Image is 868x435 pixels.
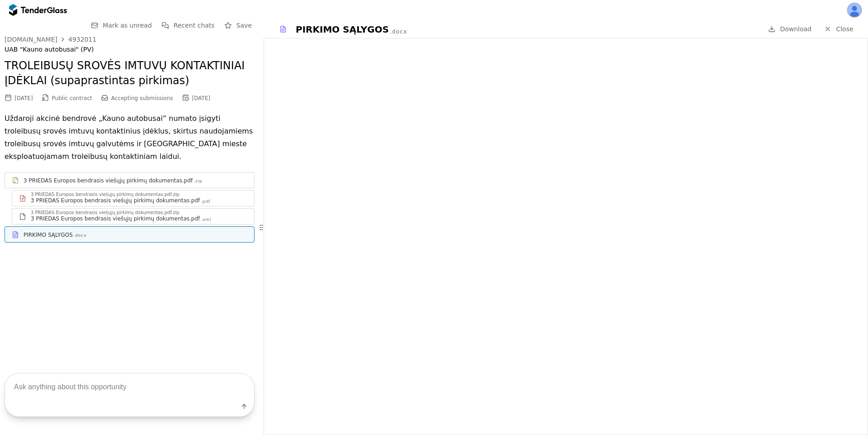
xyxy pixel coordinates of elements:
span: Accepting submissions [111,95,173,101]
a: 3 PRIEDAS Europos bendrasis viešųjų pirkimų dokumentas.pdf.zip [5,172,255,188]
div: [DATE] [14,95,33,101]
p: Uždaroji akcinė bendrovė „Kauno autobusai“ numato įsigyti troleibusų srovės imtuvų kontaktinius į... [5,112,255,163]
a: 3 PRIEDAS Europos bendrasis viešųjų pirkimų dokumentas.pdf.zip3 PRIEDAS Europos bendrasis viešųjų... [12,190,255,206]
a: [DOMAIN_NAME]4932011 [5,36,96,43]
a: Download [765,24,814,35]
div: 3 PRIEDAS Europos bendrasis viešųjų pirkimų dokumentas.pdf [31,215,200,222]
button: Recent chats [159,20,217,31]
div: .docx [390,28,407,36]
button: Mark as unread [88,20,155,31]
div: .xml [201,217,211,223]
span: Mark as unread [103,22,152,29]
div: [DATE] [192,95,211,101]
div: 3 PRIEDAS Europos bendrasis viešųjų pirkimų dokumentas.pdf [31,197,200,204]
a: PIRKIMO SĄLYGOS.docx [5,226,255,243]
div: .pdf [201,199,210,205]
div: 3 PRIEDAS Europos bendrasis viešųjų pirkimų dokumentas.pdf.zip [31,210,179,215]
span: Save [236,22,252,29]
span: Public contract [52,95,92,101]
div: PIRKIMO SĄLYGOS [24,231,73,239]
div: 4932011 [68,36,96,43]
div: UAB "Kauno autobusai" (PV) [5,46,255,53]
div: PIRKIMO SĄLYGOS [296,23,389,36]
div: .docx [74,233,87,239]
h2: TROLEIBUSŲ SROVĖS IMTUVŲ KONTAKTINIAI ĮDĖKLAI (supaprastintas pirkimas) [5,58,255,89]
button: Save [222,20,255,31]
span: Close [836,25,853,33]
div: .zip [193,178,202,184]
span: Recent chats [174,22,215,29]
div: 3 PRIEDAS Europos bendrasis viešųjų pirkimų dokumentas.pdf.zip [31,192,179,197]
div: 3 PRIEDAS Europos bendrasis viešųjų pirkimų dokumentas.pdf [24,177,193,184]
div: [DOMAIN_NAME] [5,36,57,43]
a: Close [819,24,859,35]
a: 3 PRIEDAS Europos bendrasis viešųjų pirkimų dokumentas.pdf.zip3 PRIEDAS Europos bendrasis viešųjų... [12,208,255,225]
span: Download [780,25,811,33]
